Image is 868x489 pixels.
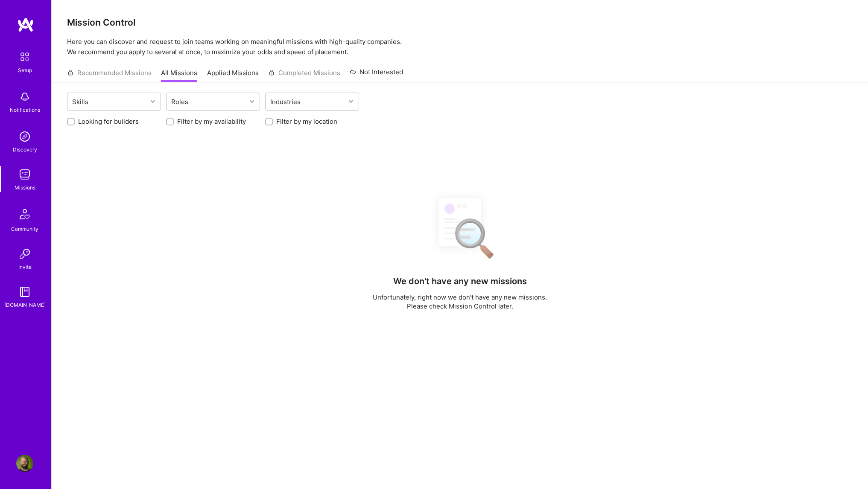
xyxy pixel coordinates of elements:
div: Missions [15,183,35,192]
i: icon Chevron [349,99,353,104]
h3: Mission Control [67,17,853,28]
div: Invite [18,262,32,271]
img: Community [15,204,35,224]
div: Roles [169,96,190,108]
p: Here you can discover and request to join teams working on meaningful missions with high-quality ... [67,37,853,57]
h4: We don't have any new missions [393,276,527,286]
img: teamwork [16,166,33,183]
img: setup [16,48,34,66]
img: bell [16,88,33,105]
img: User Avatar [16,455,33,472]
a: Applied Missions [207,68,259,82]
a: User Avatar [14,455,35,472]
div: Notifications [10,105,40,114]
div: Setup [18,66,32,75]
label: Filter by my location [276,117,337,126]
img: logo [17,17,34,32]
img: Invite [16,245,33,262]
i: icon Chevron [151,99,155,104]
div: Industries [268,96,303,108]
div: Discovery [13,145,37,154]
div: [DOMAIN_NAME] [4,300,46,309]
p: Please check Mission Control later. [373,302,547,311]
label: Filter by my availability [177,117,246,126]
img: No Results [424,190,496,265]
img: discovery [16,128,33,145]
div: Community [11,224,38,233]
img: guide book [16,283,33,300]
i: icon Chevron [250,99,254,104]
p: Unfortunately, right now we don't have any new missions. [373,293,547,302]
a: Not Interested [350,67,403,82]
a: All Missions [161,68,197,82]
div: Skills [70,96,91,108]
label: Looking for builders [78,117,139,126]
